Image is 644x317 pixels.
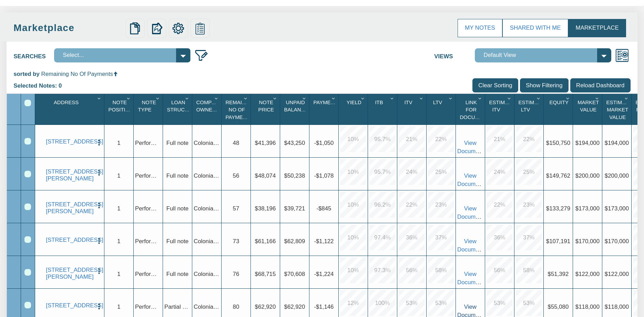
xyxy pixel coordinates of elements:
div: Estimated Market Value Sort None [604,96,631,122]
div: Row 2, Row Selection Checkbox [24,171,31,177]
div: Column Menu [272,94,279,102]
span: Performing [135,140,163,146]
span: Remaining No Of Payments [41,71,113,77]
div: 24.0% [399,159,425,185]
img: cell-menu.png [95,303,103,310]
span: Payment(P&I) [314,99,349,105]
span: Estimated Itv [489,99,518,112]
div: Sort None [370,96,397,122]
div: 100.0% [369,290,395,316]
div: 23.0% [516,192,542,218]
div: Sort None [253,96,280,122]
span: $62,920 [255,304,276,310]
span: sorted by [13,71,40,77]
a: View Documents [457,238,487,253]
input: Show Filtering [520,78,569,92]
button: Press to open the note menu [95,302,103,310]
span: 1 [117,271,120,277]
div: Sort None [487,96,514,122]
span: Full note [166,140,188,146]
span: 73 [233,238,239,245]
span: Performing [135,271,163,277]
div: Column Menu [330,94,338,102]
div: 10.0% [340,257,366,283]
span: Company Ownership [196,99,228,112]
span: -$1,050 [314,140,334,146]
div: 53.0% [487,290,512,316]
span: $55,080 [548,304,569,310]
span: Full note [166,205,188,212]
span: $51,392 [548,271,569,277]
div: Ltv Sort None [428,96,456,122]
span: 76 [233,271,239,277]
span: $61,166 [255,238,276,245]
div: Unpaid Balance Sort None [282,96,309,122]
div: Sort None [106,96,133,122]
span: $70,608 [284,271,305,277]
div: Equity Sort None [545,96,573,122]
span: Performing [135,205,163,212]
img: views.png [615,48,629,62]
span: Performing [135,238,163,245]
div: Column Menu [184,94,192,102]
button: Press to open the note menu [95,138,103,147]
div: Estimated Itv Sort None [487,96,514,122]
div: Sort None [135,96,163,122]
span: $194,000 [605,140,629,146]
div: 23.0% [428,192,454,218]
span: Colonial Funding Group, LLC [194,304,269,310]
div: Column Menu [594,94,602,102]
img: settings.png [172,22,184,34]
div: Column Menu [447,94,455,102]
span: $200,000 [575,172,600,179]
div: 24.0% [487,159,512,185]
div: Note Type Sort None [135,96,163,122]
img: cell-menu.png [95,268,103,275]
div: Remaining No Of Payments Sort Ascending [223,96,251,122]
span: Estimated Ltv [519,99,548,112]
span: -$1,146 [314,304,334,310]
span: Note Type [138,99,156,112]
span: Full note [166,271,188,277]
img: cell-menu.png [95,237,103,245]
div: Company Ownership Sort None [194,96,221,122]
div: 10.0% [340,225,366,250]
span: $150,750 [546,140,570,146]
a: View Documents [457,271,487,286]
div: Sort None [545,96,573,122]
label: Searches [13,48,54,61]
div: Column Menu [301,94,309,102]
img: edit_filter_icon.png [194,48,208,62]
div: 37.0% [516,225,542,250]
div: Row 6, Row Selection Checkbox [24,302,31,308]
span: $122,000 [605,271,629,277]
span: $68,715 [255,271,276,277]
div: Selected Notes: 0 [13,78,67,93]
span: $170,000 [605,238,629,245]
span: $50,238 [284,172,305,179]
div: 22.0% [487,192,512,218]
div: Sort None [516,96,543,122]
span: -$1,122 [314,238,334,245]
span: Link For Documents [460,99,493,120]
input: Reload Dashboard [570,78,631,92]
span: $173,000 [605,205,629,212]
span: $194,000 [575,140,600,146]
div: Column Menu [242,94,250,102]
div: Link For Documents Sort None [458,96,485,122]
div: Row 3, Row Selection Checkbox [24,204,31,210]
span: $200,000 [605,172,629,179]
span: 1 [117,172,120,179]
div: 21.0% [399,126,425,152]
span: Full note [166,172,188,179]
span: Itb [375,99,383,105]
div: Sort None [37,96,104,122]
div: 53.0% [516,290,542,316]
span: $43,250 [284,140,305,146]
span: Colonial Funding Group, LLC [194,271,269,277]
div: 10.0% [340,126,366,152]
div: 21.0% [487,126,512,152]
a: 3530 East Morris Street, Indianapolis, IN, 46203 [46,267,93,280]
div: Column Menu [154,94,162,102]
span: -$845 [316,205,331,212]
